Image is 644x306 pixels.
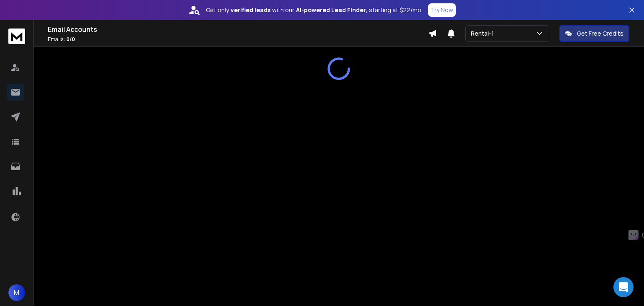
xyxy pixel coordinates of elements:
[428,3,456,17] button: Try Now
[613,277,634,297] div: Open Intercom Messenger
[48,36,428,43] p: Emails :
[66,36,75,43] span: 0 / 0
[296,6,367,14] strong: AI-powered Lead Finder,
[8,29,25,44] img: logo
[431,6,453,14] p: Try Now
[48,24,428,34] h1: Email Accounts
[559,25,629,42] button: Get Free Credits
[231,6,270,14] strong: verified leads
[206,6,421,14] p: Get only with our starting at $22/mo
[8,284,25,301] button: M
[577,29,623,38] p: Get Free Credits
[471,29,497,38] p: Rental-1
